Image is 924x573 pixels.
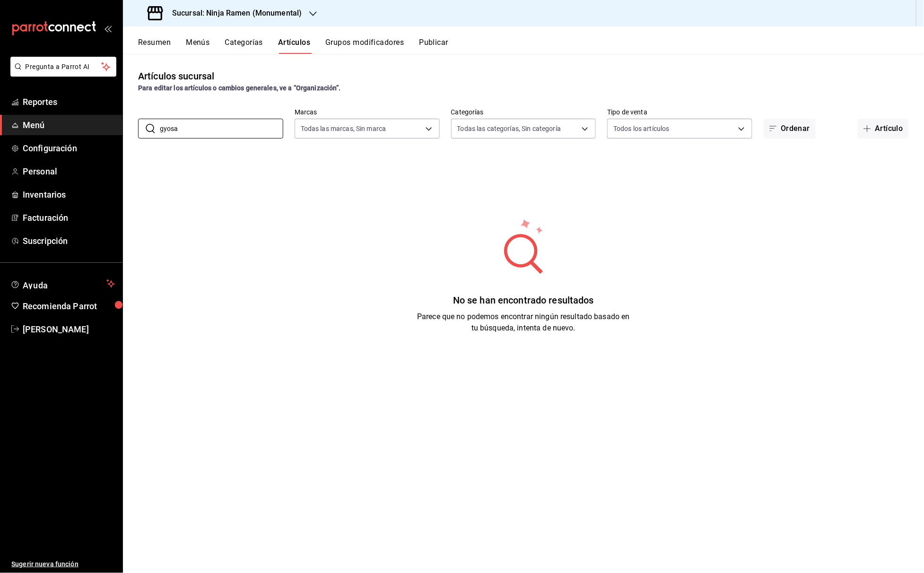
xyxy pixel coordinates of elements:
h3: Sucursal: Ninja Ramen (Monumental) [165,8,302,19]
button: Artículo [858,119,909,139]
span: Configuración [23,142,115,155]
span: Personal [23,165,115,178]
span: Todas las marcas, Sin marca [301,124,386,133]
span: Parece que no podemos encontrar ningún resultado basado en tu búsqueda, intenta de nuevo. [417,312,630,332]
span: Pregunta a Parrot AI [26,62,102,72]
span: Facturación [23,211,115,224]
span: Reportes [23,95,115,108]
button: Ordenar [764,119,816,139]
div: No se han encontrado resultados [417,293,630,307]
button: Artículos [278,38,310,54]
input: Buscar artículo [160,119,283,138]
div: navigation tabs [138,38,924,54]
span: Sugerir nueva función [11,559,115,569]
button: Categorías [225,38,263,54]
span: [PERSON_NAME] [23,323,115,336]
button: Publicar [419,38,448,54]
label: Categorías [451,109,596,116]
div: Artículos sucursal [138,69,214,83]
span: Ayuda [23,278,103,289]
span: Todas las categorías, Sin categoría [457,124,561,133]
label: Marcas [295,109,440,116]
a: Pregunta a Parrot AI [7,69,116,78]
button: Pregunta a Parrot AI [10,57,116,77]
label: Tipo de venta [607,109,752,116]
button: Grupos modificadores [325,38,404,54]
button: Resumen [138,38,171,54]
button: open_drawer_menu [104,25,112,32]
button: Menús [186,38,209,54]
span: Menú [23,119,115,131]
strong: Para editar los artículos o cambios generales, ve a “Organización”. [138,84,341,92]
span: Suscripción [23,234,115,247]
span: Recomienda Parrot [23,300,115,313]
span: Inventarios [23,188,115,201]
span: Todos los artículos [613,124,670,133]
